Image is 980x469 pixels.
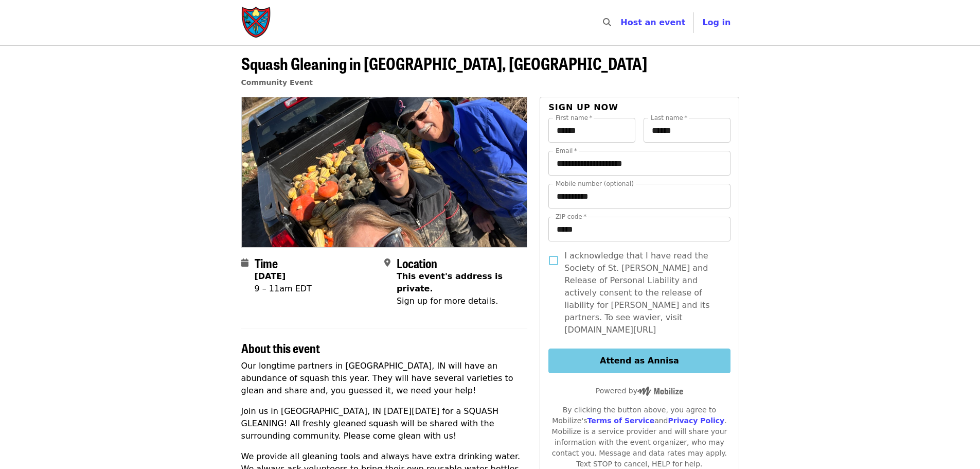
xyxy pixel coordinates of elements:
[397,271,503,293] span: This event's address is private.
[241,78,313,86] a: Community Event
[397,254,437,272] span: Location
[255,254,278,272] span: Time
[668,416,724,425] a: Privacy Policy
[548,184,730,209] input: Mobile number (optional)
[548,151,730,176] input: Email
[556,181,634,187] label: Mobile number (optional)
[651,115,687,121] label: Last name
[564,250,722,336] span: I acknowledge that I have read the Society of St. [PERSON_NAME] and Release of Personal Liability...
[556,214,586,220] label: ZIP code
[548,349,730,373] button: Attend as Annisa
[587,416,654,425] a: Terms of Service
[255,283,312,295] div: 9 – 11am EDT
[617,10,626,35] input: Search
[384,258,390,268] i: map-marker-alt icon
[603,18,611,27] i: search icon
[242,97,527,247] img: Squash Gleaning in Fillmore, IN organized by Society of St. Andrew
[241,51,647,75] span: Squash Gleaning in [GEOGRAPHIC_DATA], [GEOGRAPHIC_DATA]
[644,118,730,143] input: Last name
[241,360,528,397] p: Our longtime partners in [GEOGRAPHIC_DATA], IN will have an abundance of squash this year. They w...
[241,339,320,357] span: About this event
[694,12,739,33] button: Log in
[548,217,730,241] input: ZIP code
[620,18,685,27] a: Host an event
[596,387,683,395] span: Powered by
[556,115,593,121] label: First name
[548,102,618,112] span: Sign up now
[702,18,730,27] span: Log in
[241,258,248,268] i: calendar icon
[556,148,577,154] label: Email
[241,405,528,442] p: Join us in [GEOGRAPHIC_DATA], IN [DATE][DATE] for a SQUASH GLEANING! All freshly gleaned squash w...
[548,118,635,143] input: First name
[241,6,272,39] img: Society of St. Andrew - Home
[397,296,498,306] span: Sign up for more details.
[255,271,286,281] strong: [DATE]
[637,387,683,396] img: Powered by Mobilize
